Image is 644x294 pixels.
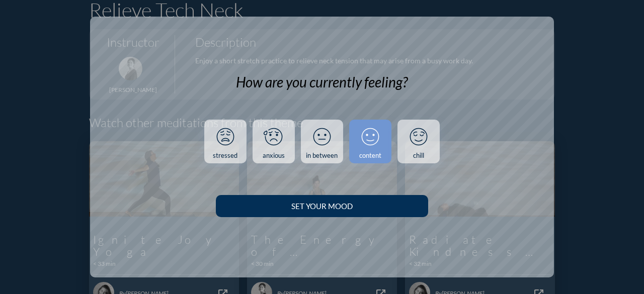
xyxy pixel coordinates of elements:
[216,195,428,217] button: Set your Mood
[253,120,295,164] a: anxious
[413,152,424,160] div: chill
[359,152,381,160] div: content
[204,120,247,164] a: stressed
[301,120,343,164] a: in between
[306,152,338,160] div: in between
[263,152,285,160] div: anxious
[233,202,410,211] div: Set your Mood
[397,120,440,164] a: chill
[213,152,237,160] div: stressed
[349,120,391,164] a: content
[236,74,408,91] div: How are you currently feeling?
